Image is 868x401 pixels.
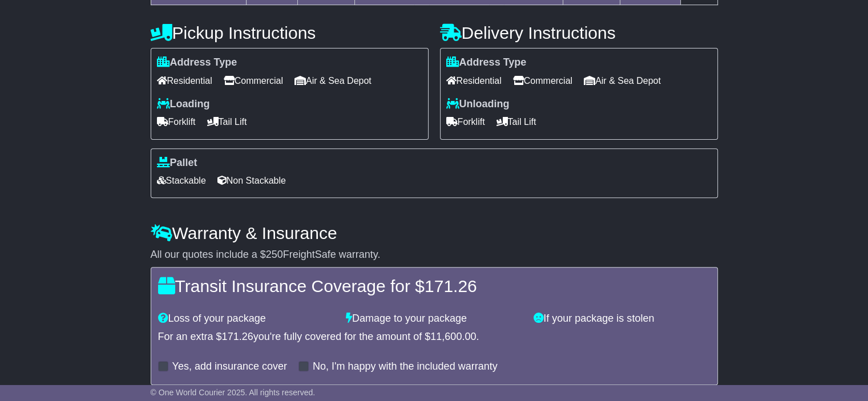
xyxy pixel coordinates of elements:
[157,113,196,131] span: Forklift
[446,113,485,131] span: Forklift
[158,277,710,295] h4: Transit Insurance Coverage for $
[224,72,283,90] span: Commercial
[157,56,237,69] label: Address Type
[340,313,528,325] div: Damage to your package
[266,249,283,260] span: 250
[207,113,247,131] span: Tail Lift
[446,72,502,90] span: Residential
[446,98,510,111] label: Unloading
[152,313,340,325] div: Loss of your package
[151,23,429,42] h4: Pickup Instructions
[158,331,710,343] div: For an extra $ you're fully covered for the amount of $ .
[294,72,372,90] span: Air & Sea Depot
[446,56,527,69] label: Address Type
[313,361,498,373] label: No, I'm happy with the included warranty
[440,23,718,42] h4: Delivery Instructions
[217,172,286,189] span: Non Stackable
[157,98,210,111] label: Loading
[528,313,716,325] div: If your package is stolen
[425,277,477,295] span: 171.26
[222,331,253,342] span: 171.26
[584,72,661,90] span: Air & Sea Depot
[157,72,212,90] span: Residential
[430,331,476,342] span: 11,600.00
[151,224,718,242] h4: Warranty & Insurance
[157,172,206,189] span: Stackable
[151,249,718,261] div: All our quotes include a $ FreightSafe warranty.
[496,113,536,131] span: Tail Lift
[157,157,197,169] label: Pallet
[513,72,572,90] span: Commercial
[151,388,316,397] span: © One World Courier 2025. All rights reserved.
[172,361,287,373] label: Yes, add insurance cover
